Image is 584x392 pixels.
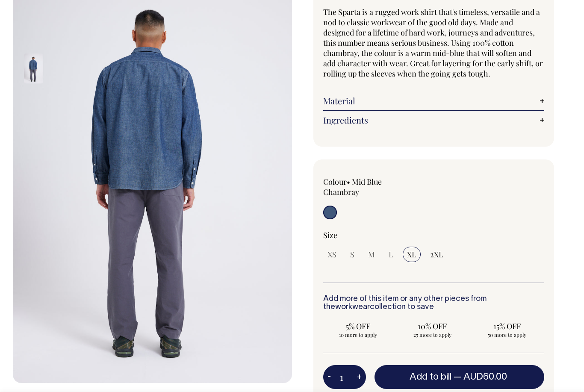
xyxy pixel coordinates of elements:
[407,249,416,259] span: XL
[323,247,341,262] input: XS
[323,115,544,125] a: Ingredients
[472,318,542,341] input: 15% OFF 50 more to apply
[426,247,448,262] input: 2XL
[353,368,366,386] button: +
[327,249,336,259] span: XS
[402,321,463,331] span: 10% OFF
[463,373,507,381] span: AUD60.00
[323,7,543,79] span: The Sparta is a rugged work shirt that's timeless, versatile and a nod to classic workwear of the...
[368,249,375,259] span: M
[323,230,544,240] div: Size
[327,321,388,331] span: 5% OFF
[335,304,370,311] a: workwear
[323,295,544,312] h6: Add more of this item or any other pieces from the collection to save
[375,365,544,389] button: Add to bill —AUD60.00
[454,373,509,381] span: —
[364,247,379,262] input: M
[410,373,451,381] span: Add to bill
[346,247,359,262] input: S
[24,54,43,84] img: mid-blue-chambray
[323,318,392,341] input: 5% OFF 10 more to apply
[430,249,443,259] span: 2XL
[389,249,393,259] span: L
[398,318,467,341] input: 10% OFF 25 more to apply
[323,177,412,197] div: Colour
[347,177,350,187] span: •
[403,247,421,262] input: XL
[384,247,398,262] input: L
[327,331,388,338] span: 10 more to apply
[323,368,335,386] button: -
[323,177,382,197] label: Mid Blue Chambray
[477,331,537,338] span: 50 more to apply
[402,331,463,338] span: 25 more to apply
[350,249,354,259] span: S
[323,96,544,106] a: Material
[477,321,537,331] span: 15% OFF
